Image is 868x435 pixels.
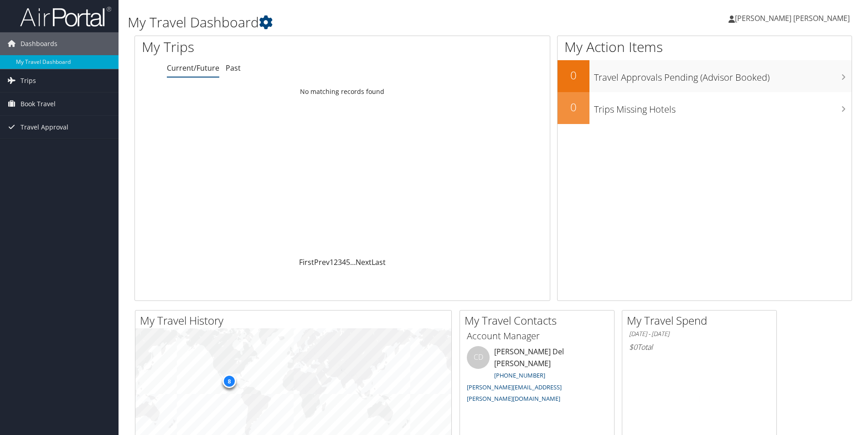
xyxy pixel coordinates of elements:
[462,346,612,407] li: [PERSON_NAME] Del [PERSON_NAME]
[128,13,615,32] h1: My Travel Dashboard
[356,257,372,267] a: Next
[494,371,545,379] a: [PHONE_NUMBER]
[467,330,607,342] h3: Account Manager
[558,37,852,57] h1: My Action Items
[467,383,562,403] a: [PERSON_NAME][EMAIL_ADDRESS][PERSON_NAME][DOMAIN_NAME]
[558,60,852,92] a: 0Travel Approvals Pending (Advisor Booked)
[467,346,490,369] div: CD
[314,257,330,267] a: Prev
[558,92,852,124] a: 0Trips Missing Hotels
[21,69,36,92] span: Trips
[629,330,770,338] h6: [DATE] - [DATE]
[728,5,859,32] a: [PERSON_NAME] [PERSON_NAME]
[338,257,342,267] a: 3
[222,374,236,388] div: 8
[20,6,111,27] img: airportal-logo.png
[594,67,852,84] h3: Travel Approvals Pending (Advisor Booked)
[167,63,219,73] a: Current/Future
[135,83,550,100] td: No matching records found
[594,98,852,116] h3: Trips Missing Hotels
[629,342,637,352] span: $0
[142,37,370,57] h1: My Trips
[629,342,770,352] h6: Total
[346,257,350,267] a: 5
[330,257,334,267] a: 1
[334,257,338,267] a: 2
[558,67,589,83] h2: 0
[299,257,314,267] a: First
[140,313,451,328] h2: My Travel History
[465,313,614,328] h2: My Travel Contacts
[226,63,241,73] a: Past
[21,116,68,139] span: Travel Approval
[342,257,346,267] a: 4
[735,13,850,23] span: [PERSON_NAME] [PERSON_NAME]
[372,257,386,267] a: Last
[350,257,356,267] span: …
[21,32,57,55] span: Dashboards
[21,93,56,115] span: Book Travel
[558,99,589,115] h2: 0
[627,313,776,328] h2: My Travel Spend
